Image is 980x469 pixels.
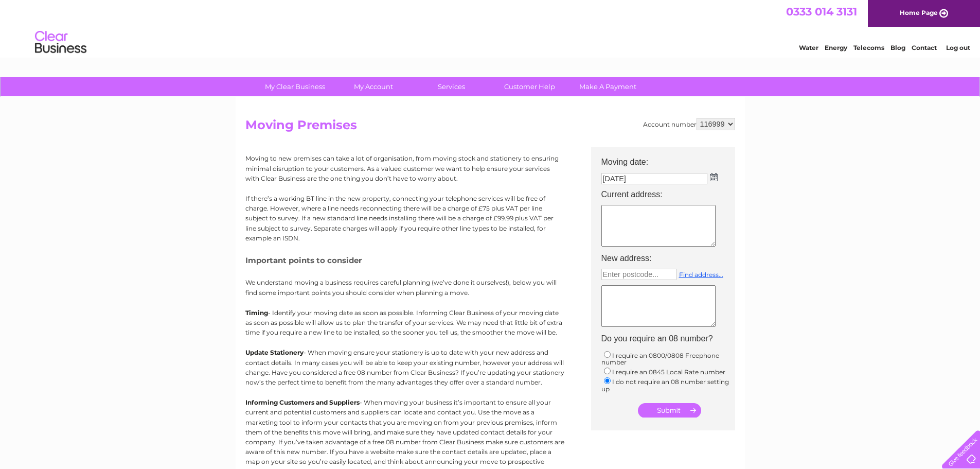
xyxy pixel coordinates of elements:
p: - When moving ensure your stationery is up to date with your new address and contact details. In ... [245,348,564,387]
b: Timing [245,309,268,317]
th: Moving date: [596,147,740,170]
a: 0333 014 3131 [786,5,857,18]
a: Customer Help [487,77,572,96]
img: logo.png [34,27,87,58]
input: Submit [638,403,701,418]
a: Contact [912,44,937,51]
b: Informing Customers and Suppliers [245,398,360,406]
a: Water [799,44,818,51]
h5: Important points to consider [245,256,564,265]
a: Telecoms [853,44,884,51]
th: Current address: [596,187,740,202]
a: My Account [331,77,416,96]
div: Account number [643,118,735,130]
p: Moving to new premises can take a lot of organisation, from moving stock and stationery to ensuri... [245,153,564,183]
a: Blog [890,44,905,51]
h2: Moving Premises [245,118,735,137]
a: Services [409,77,494,96]
p: We understand moving a business requires careful planning (we’ve done it ourselves!), below you w... [245,277,564,297]
th: Do you require an 08 number? [596,331,740,346]
b: Update Stationery [245,349,304,356]
div: Clear Business is a trading name of Verastar Limited (registered in [GEOGRAPHIC_DATA] No. 3667643... [247,6,734,50]
a: My Clear Business [253,77,337,96]
a: Make A Payment [565,77,650,96]
p: If there’s a working BT line in the new property, connecting your telephone services will be free... [245,194,564,243]
a: Log out [946,44,970,51]
th: New address: [596,251,740,266]
a: Energy [825,44,847,51]
p: - Identify your moving date as soon as possible. Informing Clear Business of your moving date as ... [245,308,564,338]
td: I require an 0800/0808 Freephone number I require an 0845 Local Rate number I do not require an 0... [596,347,740,395]
img: ... [710,173,718,181]
a: Find address... [679,271,723,279]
